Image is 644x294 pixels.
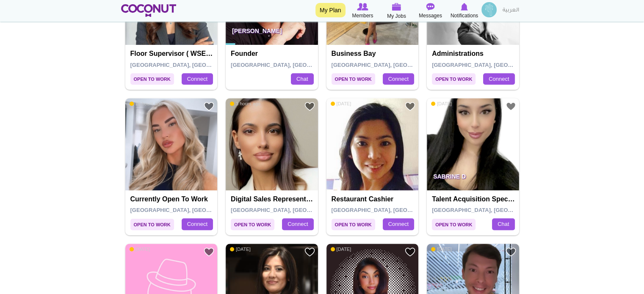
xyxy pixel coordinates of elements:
[405,101,415,112] a: Add to Favourites
[451,11,478,20] span: Notifications
[357,3,368,11] img: Browse Members
[315,3,345,17] a: My Plan
[130,195,215,203] h4: Currently Open to Work
[130,219,174,230] span: Open to Work
[332,73,375,85] span: Open to Work
[226,21,318,45] p: [PERSON_NAME]
[432,195,516,203] h4: Talent Acquisition Specialist
[182,73,213,85] a: Connect
[332,219,375,230] span: Open to Work
[231,195,315,203] h4: Digital Sales Representative
[130,207,251,213] span: [GEOGRAPHIC_DATA], [GEOGRAPHIC_DATA]
[427,167,519,190] p: Sabrine D
[426,3,435,11] img: Messages
[352,11,373,20] span: Members
[130,73,174,85] span: Open to Work
[461,3,468,11] img: Notifications
[432,207,553,213] span: [GEOGRAPHIC_DATA], [GEOGRAPHIC_DATA]
[230,246,251,252] span: [DATE]
[506,101,516,112] a: Add to Favourites
[405,247,415,257] a: Add to Favourites
[182,218,213,230] a: Connect
[483,73,514,85] a: Connect
[231,207,351,213] span: [GEOGRAPHIC_DATA], [GEOGRAPHIC_DATA]
[231,62,351,68] span: [GEOGRAPHIC_DATA], [GEOGRAPHIC_DATA]
[331,101,351,107] span: [DATE]
[121,4,177,17] img: Home
[432,62,553,68] span: [GEOGRAPHIC_DATA], [GEOGRAPHIC_DATA]
[346,2,380,20] a: Browse Members Members
[231,50,315,58] h4: Founder
[432,73,475,85] span: Open to Work
[387,12,406,20] span: My Jobs
[282,218,313,230] a: Connect
[383,73,414,85] a: Connect
[448,2,481,20] a: Notifications Notifications
[506,247,516,257] a: Add to Favourites
[331,246,351,252] span: [DATE]
[380,2,414,20] a: My Jobs My Jobs
[130,62,251,68] span: [GEOGRAPHIC_DATA], [GEOGRAPHIC_DATA]
[414,2,448,20] a: Messages Messages
[432,50,516,58] h4: Administrations
[204,247,214,257] a: Add to Favourites
[332,207,452,213] span: [GEOGRAPHIC_DATA], [GEOGRAPHIC_DATA]
[492,218,514,230] a: Chat
[231,219,274,230] span: Open to Work
[130,50,215,58] h4: Floor Supervisor ( WSET Level 2 For Wine Certified)
[332,50,416,58] h4: Business bay
[392,3,401,11] img: My Jobs
[419,11,442,20] span: Messages
[498,2,523,19] a: العربية
[130,101,163,107] span: 19 hours ago
[291,73,313,85] a: Chat
[332,62,452,68] span: [GEOGRAPHIC_DATA], [GEOGRAPHIC_DATA]
[431,101,452,107] span: [DATE]
[383,218,414,230] a: Connect
[304,101,315,112] a: Add to Favourites
[432,219,475,230] span: Open to Work
[304,247,315,257] a: Add to Favourites
[204,101,214,112] a: Add to Favourites
[230,101,260,107] span: 3 hours ago
[431,246,452,252] span: [DATE]
[130,246,150,252] span: [DATE]
[332,195,416,203] h4: Restaurant cashier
